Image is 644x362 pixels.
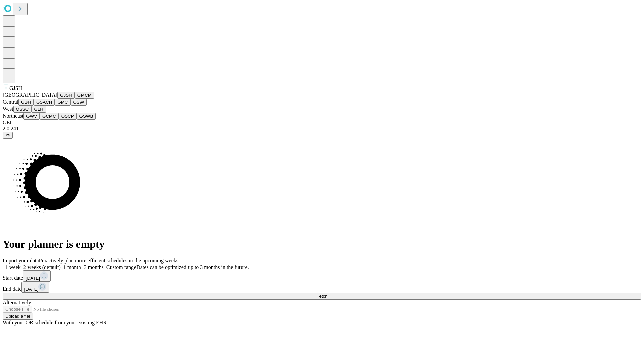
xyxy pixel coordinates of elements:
[77,113,96,120] button: GSWB
[63,264,81,270] span: 1 month
[21,282,49,293] button: [DATE]
[55,99,70,106] button: GMC
[9,85,22,91] span: GJSH
[3,238,641,250] h1: Your planner is empty
[316,294,327,299] span: Fetch
[106,264,136,270] span: Custom range
[84,264,104,270] span: 3 months
[3,313,33,320] button: Upload a file
[24,287,38,292] span: [DATE]
[5,133,10,138] span: @
[31,106,46,113] button: GLH
[3,120,641,126] div: GEI
[57,92,75,99] button: GJSH
[5,264,21,270] span: 1 week
[34,99,55,106] button: GSACH
[136,264,249,270] span: Dates can be optimized up to 3 months in the future.
[3,300,31,305] span: Alternatively
[3,258,39,263] span: Import your data
[40,113,59,120] button: GCMC
[71,99,87,106] button: OSW
[3,320,107,325] span: With your OR schedule from your existing EHR
[3,282,641,293] div: End date
[59,113,77,120] button: OSCP
[23,264,61,270] span: 2 weeks (default)
[3,293,641,300] button: Fetch
[26,276,40,281] span: [DATE]
[3,92,57,98] span: [GEOGRAPHIC_DATA]
[3,270,641,282] div: Start date
[23,270,51,282] button: [DATE]
[23,113,40,120] button: GWV
[3,132,13,139] button: @
[39,258,180,263] span: Proactively plan more efficient schedules in the upcoming weeks.
[3,106,13,112] span: West
[75,92,94,99] button: GMCM
[18,99,34,106] button: GBH
[3,126,641,132] div: 2.0.241
[3,113,23,119] span: Northeast
[13,106,32,113] button: OSSC
[3,99,18,105] span: Central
